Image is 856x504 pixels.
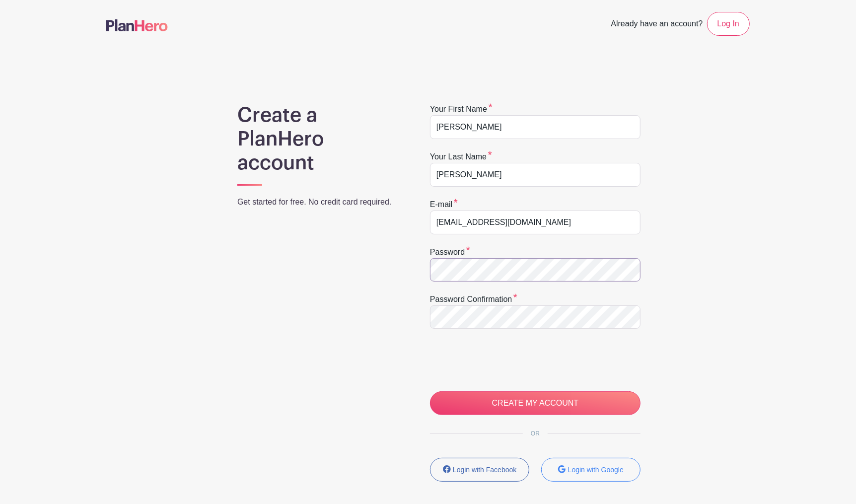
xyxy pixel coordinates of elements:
[106,19,168,31] img: logo-507f7623f17ff9eddc593b1ce0a138ce2505c220e1c5a4e2b4648c50719b7d32.svg
[430,151,492,163] label: Your last name
[430,103,493,115] label: Your first name
[237,103,404,175] h1: Create a PlanHero account
[430,199,458,211] label: E-mail
[430,246,470,258] label: Password
[430,391,641,415] input: CREATE MY ACCOUNT
[430,341,581,379] iframe: reCAPTCHA
[430,458,529,482] button: Login with Facebook
[430,163,641,187] input: e.g. Smith
[568,466,624,474] small: Login with Google
[430,115,641,139] input: e.g. Julie
[541,458,641,482] button: Login with Google
[430,293,517,305] label: Password confirmation
[237,196,404,208] p: Get started for free. No credit card required.
[430,211,641,234] input: e.g. julie@eventco.com
[707,12,750,36] a: Log In
[523,430,548,437] span: OR
[611,14,703,36] span: Already have an account?
[453,466,516,474] small: Login with Facebook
